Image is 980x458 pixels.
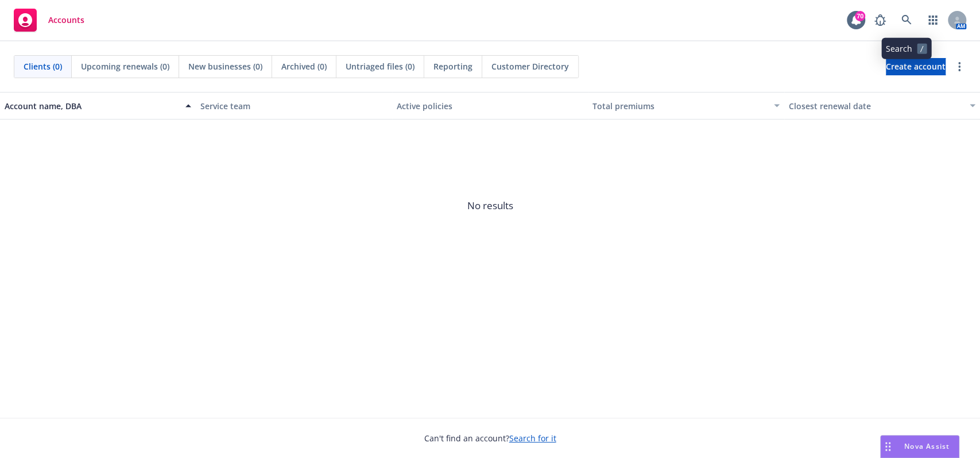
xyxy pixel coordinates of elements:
div: Active policies [397,100,583,112]
div: Service team [200,100,387,112]
div: Account name, DBA [5,100,179,112]
a: Search for it [509,433,556,444]
span: Customer Directory [491,60,569,72]
a: more [952,60,966,74]
div: 70 [855,11,865,21]
button: Service team [196,92,392,120]
a: Report a Bug [869,9,892,32]
span: Upcoming renewals (0) [81,60,169,72]
span: New businesses (0) [188,60,262,72]
span: Accounts [48,16,84,25]
button: Nova Assist [880,435,959,458]
button: Active policies [392,92,588,120]
span: Clients (0) [24,60,62,72]
button: Closest renewal date [784,92,980,120]
button: Total premiums [588,92,784,120]
a: Accounts [9,4,89,36]
div: Drag to move [881,436,895,457]
div: Closest renewal date [789,100,963,112]
a: Switch app [921,9,944,32]
span: Reporting [433,60,472,72]
span: Can't find an account? [424,432,556,444]
span: Archived (0) [281,60,327,72]
span: Untriaged files (0) [346,60,415,72]
span: Create account [886,56,946,78]
span: Nova Assist [904,441,950,451]
a: Search [895,9,918,32]
div: Total premiums [592,100,766,112]
a: Create account [886,58,946,75]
